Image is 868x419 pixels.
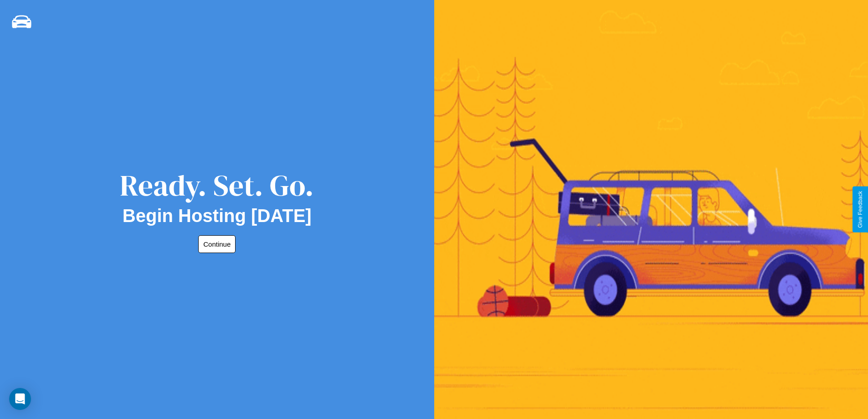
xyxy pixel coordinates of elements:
div: Open Intercom Messenger [9,388,31,410]
h2: Begin Hosting [DATE] [123,206,312,226]
button: Continue [198,235,236,253]
div: Ready. Set. Go. [120,165,314,206]
div: Give Feedback [857,191,863,228]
